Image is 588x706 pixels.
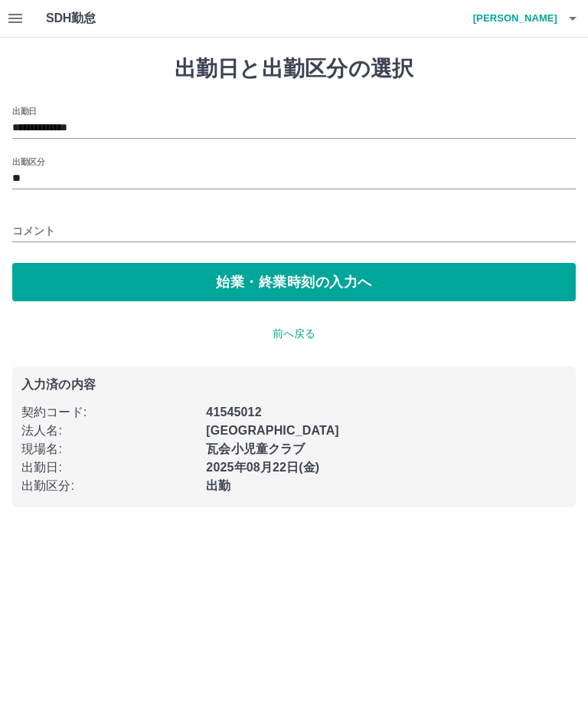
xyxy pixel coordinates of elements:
[12,156,44,167] label: 出勤区分
[21,458,197,477] p: 出勤日 :
[12,105,37,117] label: 出勤日
[12,263,576,301] button: 始業・終業時刻の入力へ
[21,379,567,391] p: 入力済の内容
[12,326,576,342] p: 前へ戻る
[206,424,339,437] b: [GEOGRAPHIC_DATA]
[21,422,197,440] p: 法人名 :
[12,56,576,82] h1: 出勤日と出勤区分の選択
[21,477,197,495] p: 出勤区分 :
[206,461,319,474] b: 2025年08月22日(金)
[206,442,305,455] b: 瓦会小児童クラブ
[206,479,230,492] b: 出勤
[21,403,197,422] p: 契約コード :
[21,440,197,458] p: 現場名 :
[206,406,261,419] b: 41545012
